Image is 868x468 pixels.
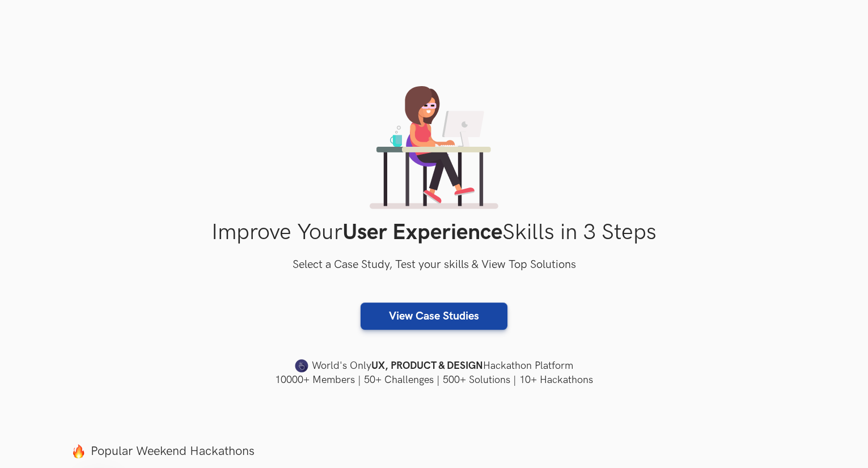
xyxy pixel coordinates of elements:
h3: Select a Case Study, Test your skills & View Top Solutions [71,256,797,274]
img: lady working on laptop [370,86,498,209]
img: uxhack-favicon-image.png [295,359,308,373]
label: Popular Weekend Hackathons [71,444,797,459]
strong: UX, PRODUCT & DESIGN [371,358,483,374]
a: View Case Studies [361,303,507,330]
img: fire.png [71,444,86,458]
h1: Improve Your Skills in 3 Steps [71,219,797,246]
strong: User Experience [342,219,502,246]
h4: 10000+ Members | 50+ Challenges | 500+ Solutions | 10+ Hackathons [71,373,797,387]
h4: World's Only Hackathon Platform [71,358,797,374]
